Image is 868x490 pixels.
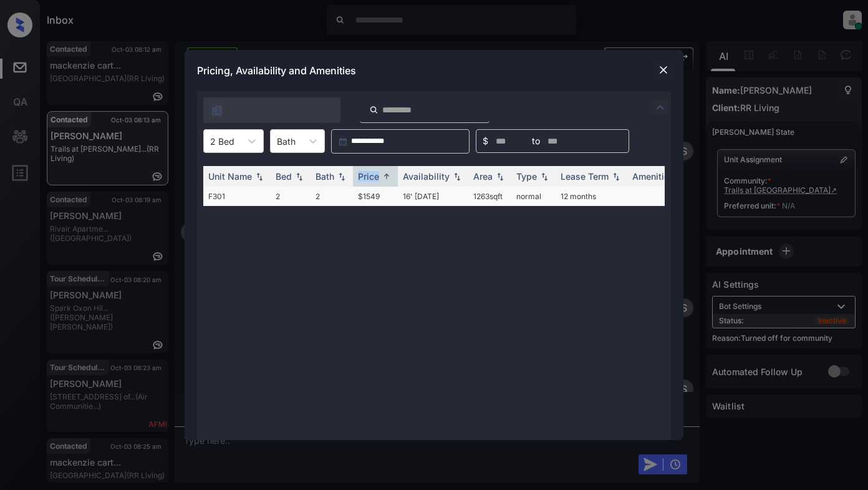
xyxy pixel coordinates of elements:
[253,172,266,181] img: sorting
[653,100,668,115] img: icon-zuma
[657,64,670,76] img: close
[632,171,674,182] div: Amenities
[353,187,398,206] td: $1549
[311,187,353,206] td: 2
[494,172,506,181] img: sorting
[293,172,306,181] img: sorting
[276,171,292,182] div: Bed
[211,104,223,117] img: icon-zuma
[468,187,511,206] td: 1263 sqft
[369,104,379,115] img: icon-zuma
[451,172,463,181] img: sorting
[208,171,252,182] div: Unit Name
[511,187,556,206] td: normal
[271,187,311,206] td: 2
[398,187,468,206] td: 16' [DATE]
[538,172,551,181] img: sorting
[380,172,393,181] img: sorting
[403,171,450,182] div: Availability
[185,50,683,91] div: Pricing, Availability and Amenities
[316,171,334,182] div: Bath
[610,172,622,181] img: sorting
[473,171,493,182] div: Area
[358,171,379,182] div: Price
[516,171,537,182] div: Type
[561,171,609,182] div: Lease Term
[556,187,627,206] td: 12 months
[483,134,488,148] span: $
[203,187,271,206] td: F301
[532,134,540,148] span: to
[335,172,348,181] img: sorting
